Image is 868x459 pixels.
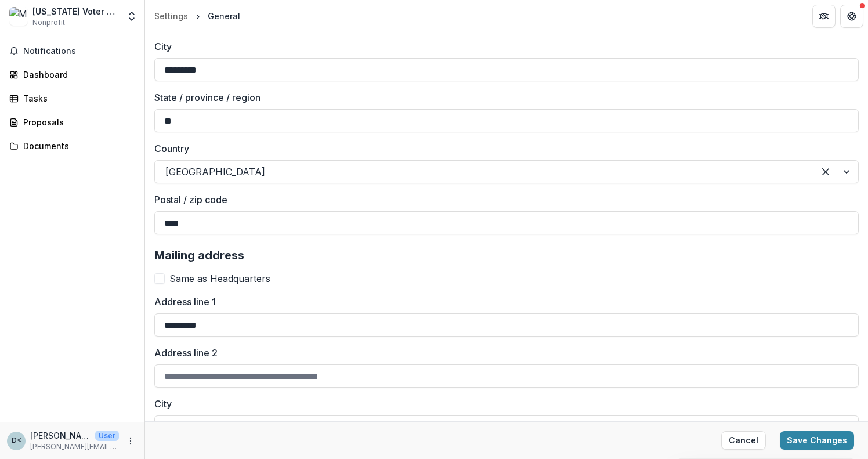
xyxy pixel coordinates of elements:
[154,10,188,22] div: Settings
[124,5,140,28] button: Open entity switcher
[169,272,270,285] span: Same as Headquarters
[154,39,852,53] label: City
[150,8,245,24] nav: breadcrumb
[95,431,119,441] p: User
[23,92,131,104] div: Tasks
[721,431,766,450] button: Cancel
[5,89,140,108] a: Tasks
[154,142,852,156] label: Country
[150,8,193,24] a: Settings
[9,7,28,26] img: Missouri Voter Protection Coalition
[32,5,119,17] div: [US_STATE] Voter Protection Coalition
[154,248,859,262] h2: Mailing address
[208,10,240,22] div: General
[5,42,140,60] button: Notifications
[780,431,854,450] button: Save Changes
[154,91,852,104] label: State / province / region
[812,5,836,28] button: Partners
[30,429,91,442] p: [PERSON_NAME] <[PERSON_NAME][EMAIL_ADDRESS][DOMAIN_NAME]>
[23,116,131,128] div: Proposals
[840,5,863,28] button: Get Help
[124,434,138,448] button: More
[23,46,135,56] span: Notifications
[23,68,131,81] div: Dashboard
[154,346,852,360] label: Address line 2
[5,136,140,156] a: Documents
[154,397,852,411] label: City
[154,295,852,309] label: Address line 1
[816,162,835,181] div: Clear selected options
[32,17,65,28] span: Nonprofit
[30,442,119,452] p: [PERSON_NAME][EMAIL_ADDRESS][DOMAIN_NAME]
[5,65,140,84] a: Dashboard
[154,193,852,207] label: Postal / zip code
[5,113,140,132] a: Proposals
[23,140,131,152] div: Documents
[12,437,21,444] div: Denise Lieberman <denise@movpc.org>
